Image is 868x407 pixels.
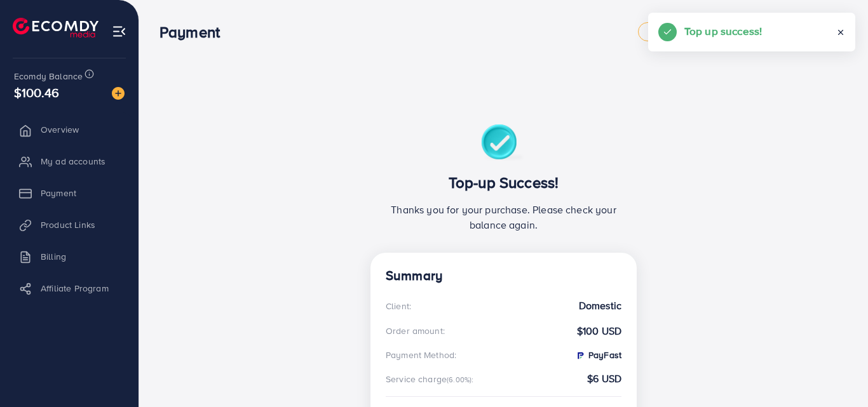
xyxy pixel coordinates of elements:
span: Ecomdy Balance [14,70,83,83]
small: (6.00%): [447,375,473,385]
a: metap_pakistan_001 [638,22,737,41]
div: Payment Method: [386,349,456,361]
div: Order amount: [386,324,445,337]
p: Thanks you for your purchase. Please check your balance again. [386,202,621,232]
h5: Top up success! [684,23,762,39]
img: image [112,87,125,100]
div: Client: [386,300,411,312]
strong: $6 USD [587,371,621,386]
div: Service charge [386,373,478,385]
h4: Summary [386,268,621,284]
strong: $100 USD [577,324,621,338]
img: menu [112,24,126,39]
img: PayFast [575,350,585,361]
strong: PayFast [575,349,621,361]
strong: Domestic [579,298,621,313]
span: $100.46 [14,83,59,102]
img: success [481,124,526,163]
h3: Payment [159,23,230,41]
img: logo [13,18,98,37]
h3: Top-up Success! [386,173,621,192]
